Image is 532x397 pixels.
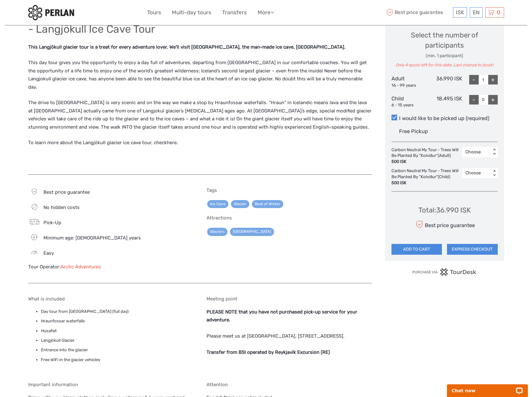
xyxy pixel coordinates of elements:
div: 500 ISK [391,180,459,186]
h1: - Langjökull Ice Cave Tour [28,23,372,36]
li: Húsafell [41,327,194,334]
span: ISK [456,9,464,16]
li: Day tour from [GEOGRAPHIC_DATA] (full day) [41,308,194,315]
a: Transfers [222,8,247,17]
span: Best price guarantee [385,7,451,18]
div: Select the number of participants [391,30,498,68]
p: The drive to [GEOGRAPHIC_DATA] is very scenic and on the way we make a stop by Hraunfossar waterf... [28,99,372,131]
li: Hraunfossar waterfalls [41,318,194,325]
a: [GEOGRAPHIC_DATA] [230,228,274,236]
strong: This Langjökull glacier tour is a treat for every adventure lover. We'll visit [GEOGRAPHIC_DATA],... [28,44,345,50]
div: Child [391,95,427,108]
div: - [469,95,479,104]
span: Free Pickup [399,128,428,134]
a: Glaciers [207,228,227,236]
div: Choose [465,170,488,176]
a: Glacier [231,200,249,208]
h5: Important information [28,382,194,387]
div: Only 4 spots left for this date. Last chance to book! [391,62,498,68]
div: + [488,75,498,84]
div: < > [491,149,497,155]
span: Easy [43,250,54,256]
div: Tour Operator: [28,264,194,270]
div: Best price guarantee [414,219,475,230]
a: here [167,140,177,145]
a: More [258,8,274,17]
h5: Tags [207,187,372,193]
img: PurchaseViaTourDesk.png [412,268,476,276]
div: 18.495 ISK [427,95,462,108]
p: To learn more about the Langjökull glacier ice cave tour, check . [28,139,372,147]
span: Pick-Up [43,220,61,225]
strong: Transfer from BSI operated by Reykjavík Excursion (RE) [207,349,330,355]
div: (min. 1 participant) [391,53,498,59]
h5: Attractions [207,215,372,221]
div: Carbon Neutral My Tour - Trees Will Be Planted By "Kolviður" (Adult) [391,147,462,165]
div: EN [470,7,483,18]
div: Total : 36.990 ISK [418,205,471,215]
a: Ice Cave [207,200,228,208]
div: - [469,75,479,84]
img: 288-6a22670a-0f57-43d8-a107-52fbc9b92f2c_logo_small.jpg [28,5,74,20]
div: 6 - 15 years [391,102,427,108]
a: Tours [147,8,161,17]
span: 0 [496,9,501,16]
h5: Attention [207,382,372,387]
div: Adult [391,75,427,88]
button: EXPRESS CHECKOUT [447,244,498,255]
div: 36.990 ISK [427,75,462,88]
button: ADD TO CART [391,244,442,255]
h5: Meeting point [207,296,372,302]
strong: PLEASE NOTE that you have not purchased pick-up service for your adventure. [207,309,357,323]
h5: What is included [28,296,194,302]
li: Free WiFi in the glacier vehicles [41,356,194,363]
span: Minimum age: [DEMOGRAPHIC_DATA] years [43,235,141,241]
div: 16 - 99 years [391,83,427,89]
p: This day tour gives you the opportunity to enjoy a day full of adventures, departing from [GEOGRA... [28,59,372,91]
a: Best of Winter [252,200,283,208]
span: 6 [29,235,38,239]
div: Carbon Neutral My Tour - Trees Will Be Planted By "Kolviður" (Child) [391,168,462,186]
a: Arctic Adventures [61,264,101,270]
a: Multi-day tours [172,8,211,17]
label: I would like to be picked up (required) [391,115,498,122]
span: Best price guarantee [43,189,90,195]
div: 500 ISK [391,159,459,165]
p: Please meet us at [GEOGRAPHIC_DATA], [STREET_ADDRESS]. [207,308,372,365]
div: + [488,95,498,104]
li: Langjökull Glacier [41,337,194,344]
div: < > [491,170,497,177]
li: Entrance into the glacier [41,347,194,353]
span: No hidden costs [43,205,80,210]
div: Choose [465,149,488,155]
iframe: LiveChat chat widget [443,377,532,397]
